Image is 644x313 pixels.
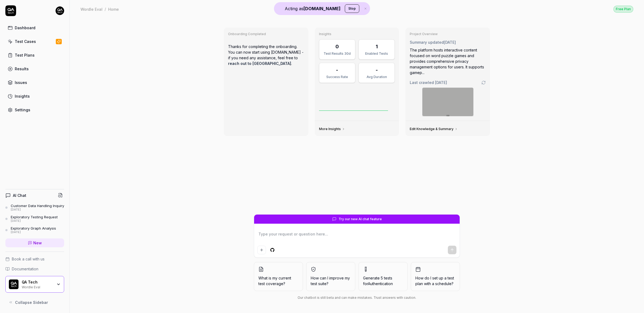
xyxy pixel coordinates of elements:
div: 1 [376,43,378,50]
div: 0 [335,43,339,50]
div: Settings [15,107,30,113]
span: Summary updated [410,40,444,45]
div: [DATE] [11,208,64,212]
a: reach out to [GEOGRAPHIC_DATA] [228,61,291,66]
div: Home [108,6,119,12]
div: Issues [15,80,27,85]
span: How do I set up a test plan with a schedule? [415,275,455,286]
button: Generate 5 tests forAuthentication [358,262,408,291]
div: Test Results 30d [323,51,352,56]
span: Documentation [12,266,38,272]
button: QA Tech LogoQA TechWordle Eval [5,276,64,293]
img: QA Tech Logo [9,279,19,289]
img: Screenshot [422,88,473,116]
div: - [336,66,338,73]
button: How do I set up a test plan with a schedule? [411,262,460,291]
a: Edit Knowledge & Summary [410,127,458,131]
h3: Insights [319,32,395,36]
span: Last crawled [410,80,447,85]
time: [DATE] [435,80,447,85]
a: Issues [5,77,64,88]
a: Exploratory Testing Request[DATE] [5,215,64,223]
div: Success Rate [323,75,352,79]
div: Avg Duration [362,75,391,79]
div: Wordle Eval [22,285,53,289]
a: Exploratory Graph Analysis[DATE] [5,226,64,234]
button: How can I improve my test suite? [306,262,355,291]
a: Results [5,64,64,74]
a: Insights [5,91,64,101]
a: Dashboard [5,23,64,33]
div: Test Plans [15,52,35,58]
span: Try our new AI chat feature [339,217,382,222]
button: Stop [345,4,359,13]
a: Test Plans [5,50,64,60]
div: Dashboard [15,25,35,31]
span: New [33,240,42,246]
h3: Onboarding Completed [228,32,304,36]
div: Results [15,66,29,72]
span: Book a call with us [12,256,45,262]
div: Wordle Eval [80,6,103,12]
div: [DATE] [11,219,58,223]
button: Collapse Sidebar [5,297,64,308]
time: [DATE] [444,40,456,45]
img: 7ccf6c19-61ad-4a6c-8811-018b02a1b829.jpg [56,6,64,15]
button: Add attachment [257,246,266,254]
div: [DATE] [11,230,56,234]
div: Test Cases [15,39,36,44]
button: What is my current test coverage? [254,262,303,291]
div: Exploratory Testing Request [11,215,58,219]
div: QA Tech [22,280,53,285]
span: Collapse Sidebar [15,300,48,305]
a: Customer Data Handling Inquiry[DATE] [5,204,64,212]
a: Settings [5,105,64,115]
a: New [5,238,64,247]
div: - [376,66,378,73]
a: Free Plan [613,5,633,13]
a: Test Cases [5,36,64,47]
a: Go to crawling settings [481,80,486,85]
div: Our chatbot is still beta and can make mistakes. Trust answers with caution. [254,295,460,300]
h3: Project Overview [410,32,486,36]
div: Exploratory Graph Analysis [11,226,56,230]
h4: AI Chat [13,193,26,198]
div: Enabled Tests [362,51,391,56]
a: More Insights [319,127,345,131]
div: The platform hosts interactive content focused on word puzzle games and provides comprehensive pr... [410,47,486,75]
a: Documentation [5,266,64,272]
div: / [105,6,106,12]
p: Thanks for completing the onboarding. You can now start using [DOMAIN_NAME] - if you need any ass... [228,39,304,71]
span: What is my current test coverage? [258,275,298,286]
a: Book a call with us [5,256,64,262]
div: Insights [15,93,30,99]
div: Customer Data Handling Inquiry [11,204,64,208]
span: How can I improve my test suite? [311,275,351,286]
span: Generate 5 tests for Authentication [363,276,393,286]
